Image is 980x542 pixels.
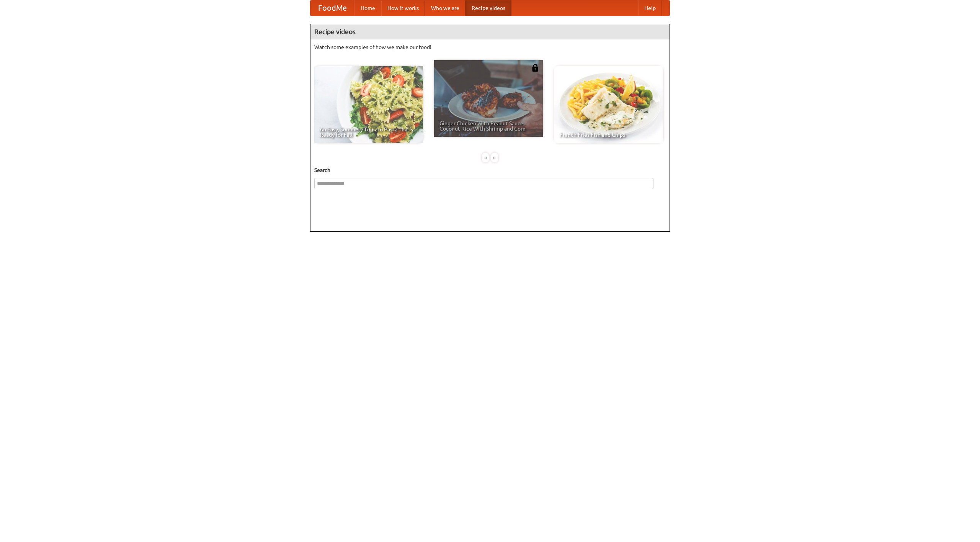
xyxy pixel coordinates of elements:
[314,43,666,51] p: Watch some examples of how we make our food!
[314,66,423,143] a: An Easy, Summery Tomato Pasta That's Ready for Fall
[354,0,381,16] a: Home
[381,0,425,16] a: How it works
[482,153,489,162] div: «
[310,0,354,16] a: FoodMe
[320,127,418,138] span: An Easy, Summery Tomato Pasta That's Ready for Fall
[638,0,662,16] a: Help
[531,64,539,72] img: 483408.png
[554,66,663,143] a: French Fries Fish and Chips
[314,166,666,174] h5: Search
[425,0,465,16] a: Who we are
[491,153,498,162] div: »
[310,24,670,39] h4: Recipe videos
[465,0,511,16] a: Recipe videos
[560,132,658,138] span: French Fries Fish and Chips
